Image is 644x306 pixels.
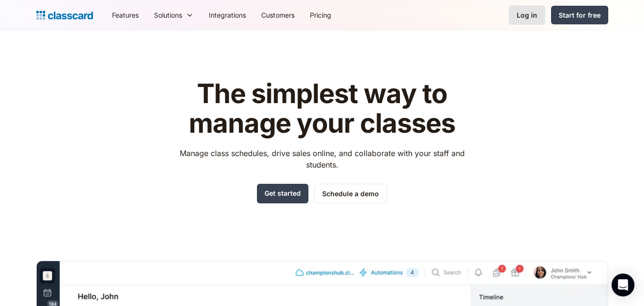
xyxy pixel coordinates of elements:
[559,10,601,20] div: Start for free
[509,5,545,25] a: Log in
[254,4,302,26] a: Customers
[146,4,201,26] div: Solutions
[314,184,387,203] a: Schedule a demo
[104,4,146,26] a: Features
[154,10,182,20] div: Solutions
[36,9,93,22] a: Logo
[201,4,254,26] a: Integrations
[517,10,537,20] div: Log in
[257,184,308,203] a: Get started
[612,274,634,296] div: Open Intercom Messenger
[551,6,608,24] a: Start for free
[171,148,473,170] p: Manage class schedules, drive sales online, and collaborate with your staff and students.
[302,4,339,26] a: Pricing
[171,79,473,138] h1: The simplest way to manage your classes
